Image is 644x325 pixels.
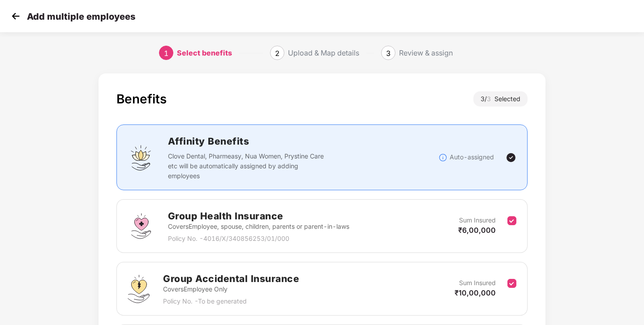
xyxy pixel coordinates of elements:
[128,275,150,303] img: svg+xml;base64,PHN2ZyB4bWxucz0iaHR0cDovL3d3dy53My5vcmcvMjAwMC9zdmciIHdpZHRoPSI0OS4zMjEiIGhlaWdodD...
[459,215,496,225] p: Sum Insured
[506,152,516,163] img: svg+xml;base64,PHN2ZyBpZD0iVGljay0yNHgyNCIgeG1sbnM9Imh0dHA6Ly93d3cudzMub3JnLzIwMDAvc3ZnIiB3aWR0aD...
[128,213,155,239] img: svg+xml;base64,PHN2ZyBpZD0iR3JvdXBfSGVhbHRoX0luc3VyYW5jZSIgZGF0YS1uYW1lPSJHcm91cCBIZWFsdGggSW5zdX...
[473,91,528,107] div: 3 / Selected
[177,46,232,60] div: Select benefits
[275,49,279,58] span: 2
[168,234,349,244] p: Policy No. - 4016/X/340856253/01/000
[399,46,453,60] div: Review & assign
[163,296,299,306] p: Policy No. - To be generated
[386,49,391,58] span: 3
[116,91,167,107] div: Benefits
[487,95,494,103] span: 3
[164,49,168,58] span: 1
[163,271,299,286] h2: Group Accidental Insurance
[168,222,349,231] p: Covers Employee, spouse, children, parents or parent-in-laws
[168,209,349,223] h2: Group Health Insurance
[163,284,299,294] p: Covers Employee Only
[168,151,331,181] p: Clove Dental, Pharmeasy, Nua Women, Prystine Care etc will be automatically assigned by adding em...
[450,152,494,162] p: Auto-assigned
[455,288,496,297] span: ₹10,00,000
[128,144,155,171] img: svg+xml;base64,PHN2ZyBpZD0iQWZmaW5pdHlfQmVuZWZpdHMiIGRhdGEtbmFtZT0iQWZmaW5pdHkgQmVuZWZpdHMiIHhtbG...
[288,46,359,60] div: Upload & Map details
[459,278,496,288] p: Sum Insured
[438,153,447,162] img: svg+xml;base64,PHN2ZyBpZD0iSW5mb18tXzMyeDMyIiBkYXRhLW5hbWU9IkluZm8gLSAzMngzMiIgeG1sbnM9Imh0dHA6Ly...
[9,9,22,23] img: svg+xml;base64,PHN2ZyB4bWxucz0iaHR0cDovL3d3dy53My5vcmcvMjAwMC9zdmciIHdpZHRoPSIzMCIgaGVpZ2h0PSIzMC...
[27,11,135,22] p: Add multiple employees
[458,226,496,235] span: ₹6,00,000
[168,134,439,149] h2: Affinity Benefits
